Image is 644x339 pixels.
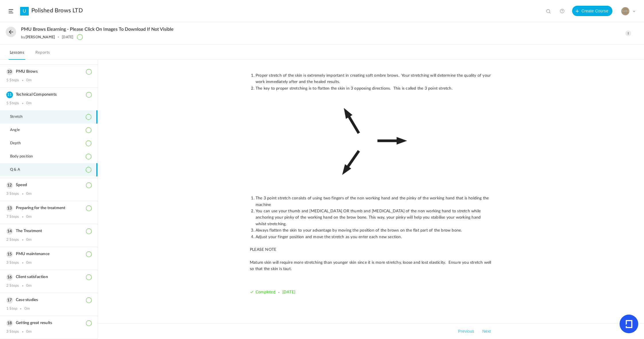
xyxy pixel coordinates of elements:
[6,192,19,196] div: 3 Steps
[24,307,30,311] div: 0m
[6,101,19,106] div: 5 Steps
[250,259,492,272] p: Mature skin will require more stretching than younger skin since it is more stretchy, loose and l...
[250,246,492,253] p: PLEASE NOTE
[256,234,492,240] li: Adjust your finger position and move the stretch as you enter each new section.
[26,78,32,83] div: 0m
[26,101,32,106] div: 0m
[10,167,27,172] span: Q & A
[6,78,19,83] div: 5 Steps
[10,128,27,132] span: Angle
[6,206,91,211] h3: Preparing for the treatment
[6,215,19,219] div: 7 Steps
[6,229,91,234] h3: The Treatment
[10,154,40,159] span: Body position
[6,330,19,334] div: 3 Steps
[20,7,29,16] a: U
[26,35,55,39] a: [PERSON_NAME]
[6,261,19,265] div: 3 Steps
[6,284,19,288] div: 2 Steps
[31,7,83,14] a: Polished Brows LTD
[250,100,492,186] img: img-4984.jpg
[21,27,174,32] span: PMU Brows Elearning - please click on images to download if not visible
[34,49,51,60] a: Reports
[256,72,492,85] li: Proper stretch of the skin is extremely important in creating soft ombre brows. Your stretching w...
[26,284,32,288] div: 0m
[26,261,32,265] div: 0m
[256,195,492,208] li: The 3 point stretch consists of using two fingers of the non working hand and the pinky of the wo...
[26,330,32,334] div: 0m
[26,215,32,219] div: 0m
[6,92,91,97] h3: Technical Components
[256,227,492,234] li: Always flatten the skin to your advantage by moving the position of the brows on the flat part of...
[282,290,295,294] span: [DATE]
[6,298,91,303] h3: Case studies
[6,183,91,188] h3: Speed
[6,307,17,311] div: 1 Step
[21,35,55,39] div: by
[62,35,73,39] div: [DATE]
[457,328,475,335] button: Previous
[6,69,91,74] h3: PMU Brows
[256,85,492,92] li: The key to proper stretching is to flatten the skin in 3 opposing directions. This is called the ...
[26,192,32,196] div: 0m
[572,6,612,16] button: Create Course
[9,49,25,60] a: Lessons
[481,328,492,335] button: Next
[6,252,91,257] h3: PMU maintenance
[256,290,275,294] span: Completed
[6,238,19,242] div: 2 Steps
[6,321,91,325] h3: Getting great results
[10,115,30,119] span: Stretch
[256,208,492,227] li: You can use your thumb and [MEDICAL_DATA] OR thumb and [MEDICAL_DATA] of the non working hand to ...
[10,141,28,146] span: Depth
[621,7,629,15] img: 617fe505-c459-451e-be24-f11bddb9b696.PNG
[6,275,91,280] h3: Client satisfaction
[26,238,32,242] div: 0m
